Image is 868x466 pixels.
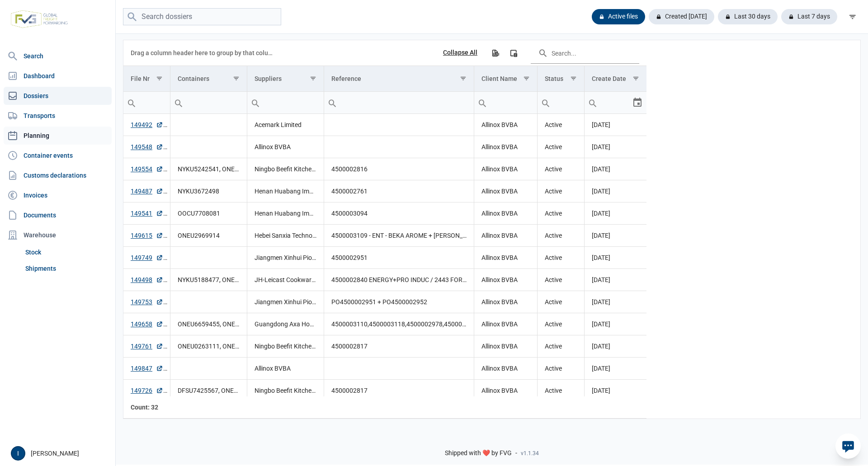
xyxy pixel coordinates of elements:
[247,136,324,158] td: Allinox BVBA
[538,202,585,225] td: Active
[170,380,247,402] td: DFSU7425567, ONEU0723500
[4,47,112,65] a: Search
[11,446,25,461] div: I
[247,291,324,313] td: Jiangmen Xinhui Pioneer Metal Manufacturing Co., Ltd.
[324,291,474,313] td: PO4500002951 + PO4500002952
[324,247,474,269] td: 4500002951
[4,186,112,204] a: Invoices
[324,202,474,225] td: 4500003094
[474,335,538,358] td: Allinox BVBA
[123,66,170,92] td: Column File Nr
[538,269,585,291] td: Active
[11,446,110,461] div: [PERSON_NAME]
[123,92,140,113] div: Search box
[22,244,112,260] a: Stock
[131,364,163,373] a: 149847
[247,158,324,180] td: Ningbo Beefit Kitchenware Co., Ltd.
[538,114,585,136] td: Active
[781,9,837,24] div: Last 7 days
[324,269,474,291] td: 4500002840 ENERGY+PRO INDUC / 2443 FORCE / 3113 ESSENTIAL / 2901 JLP / 2983 PRO INDUC / 3095 ENER...
[538,335,585,358] td: Active
[592,254,610,261] span: [DATE]
[170,92,187,113] div: Search box
[324,92,474,114] td: Filter cell
[474,269,538,291] td: Allinox BVBA
[123,8,281,26] input: Search dossiers
[538,291,585,313] td: Active
[131,187,163,196] a: 149487
[538,92,584,113] input: Filter cell
[170,225,247,247] td: ONEU2969914
[545,75,563,82] div: Status
[4,146,112,165] a: Container events
[474,180,538,202] td: Allinox BVBA
[324,158,474,180] td: 4500002816
[131,386,163,395] a: 149726
[170,180,247,202] td: NYKU3672498
[474,92,491,113] div: Search box
[131,46,276,60] div: Drag a column header here to group by that column
[247,180,324,202] td: Henan Huabang Implement & Cooker Co., Ltd.
[123,92,170,114] td: Filter cell
[4,206,112,224] a: Documents
[131,75,150,82] div: File Nr
[233,75,240,82] span: Show filter options for column 'Containers'
[474,247,538,269] td: Allinox BVBA
[255,75,282,82] div: Suppliers
[443,49,477,57] div: Collapse All
[170,158,247,180] td: NYKU5242541, ONEU1710770, ONEU5574667, TLLU5530870
[170,335,247,358] td: ONEU0263111, ONEU7638396
[170,202,247,225] td: OOCU7708081
[538,66,585,92] td: Column Status
[474,358,538,380] td: Allinox BVBA
[474,225,538,247] td: Allinox BVBA
[474,92,537,113] input: Filter cell
[474,291,538,313] td: Allinox BVBA
[123,92,170,113] input: Filter cell
[474,202,538,225] td: Allinox BVBA
[538,358,585,380] td: Active
[247,92,264,113] div: Search box
[324,335,474,358] td: 4500002817
[718,9,778,24] div: Last 30 days
[460,75,467,82] span: Show filter options for column 'Reference'
[515,449,517,457] span: -
[592,276,610,283] span: [DATE]
[247,269,324,291] td: JH-Leicast Cookware Co., Ltd., [PERSON_NAME] Cookware Co., Ltd.
[324,380,474,402] td: 4500002817
[844,9,861,25] div: filter
[131,142,163,151] a: 149548
[131,403,163,412] div: File Nr Count: 32
[247,92,324,113] input: Filter cell
[474,313,538,335] td: Allinox BVBA
[538,313,585,335] td: Active
[570,75,577,82] span: Show filter options for column 'Status'
[170,313,247,335] td: ONEU6659455, ONEU6661560, ONEU6662628, ONEU6663964, SEGU5946010, TCLU4551083
[523,75,530,82] span: Show filter options for column 'Client Name'
[131,275,163,284] a: 149498
[22,260,112,277] a: Shipments
[131,253,163,262] a: 149749
[131,40,639,66] div: Data grid toolbar
[592,143,610,151] span: [DATE]
[324,225,474,247] td: 4500003109 - ENT - BEKA AROME + [PERSON_NAME]
[247,380,324,402] td: Ningbo Beefit Kitchenware Co., Ltd.
[7,7,71,32] img: FVG - Global freight forwarding
[592,365,610,372] span: [DATE]
[632,92,643,113] div: Select
[474,380,538,402] td: Allinox BVBA
[649,9,714,24] div: Created [DATE]
[585,66,646,92] td: Column Create Date
[585,92,601,113] div: Search box
[538,380,585,402] td: Active
[247,114,324,136] td: Acemark Limited
[632,75,639,82] span: Show filter options for column 'Create Date'
[324,180,474,202] td: 4500002761
[324,313,474,335] td: 4500003110,4500003118,4500002978,4500002978,4500002819,4500003042 ,4500003042,4500002791,45000028...
[592,298,610,306] span: [DATE]
[592,75,626,82] div: Create Date
[592,387,610,394] span: [DATE]
[170,92,247,114] td: Filter cell
[592,188,610,195] span: [DATE]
